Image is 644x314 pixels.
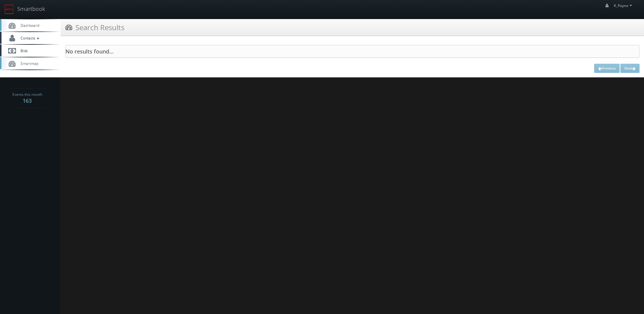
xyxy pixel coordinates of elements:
span: Dashboard [18,23,39,28]
strong: 163 [23,97,32,104]
span: Events this month [12,92,42,98]
h4: No results found... [65,48,639,54]
span: K_Payne [614,3,634,8]
span: Bids [18,48,28,53]
h3: Search Results [65,22,124,33]
span: Smartmap [18,61,38,66]
span: Contacts [18,35,41,40]
img: smartbook-logo.png [5,5,14,14]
